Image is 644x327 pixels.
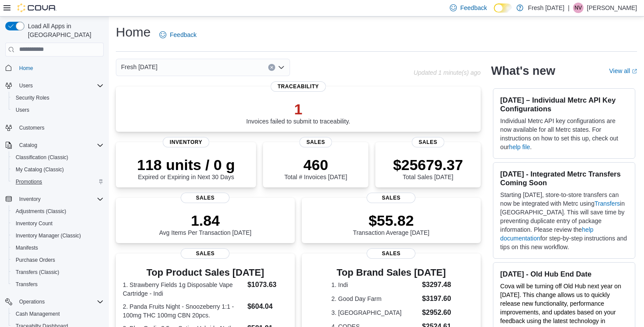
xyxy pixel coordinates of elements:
h3: Top Product Sales [DATE] [123,267,288,278]
p: 460 [284,156,347,174]
p: Individual Metrc API key configurations are now available for all Metrc states. For instructions ... [500,117,628,151]
span: Operations [16,297,104,307]
span: Customers [19,124,44,131]
span: Transfers (Classic) [12,267,104,277]
a: Home [16,63,37,73]
button: Users [2,80,107,92]
h3: Top Brand Sales [DATE] [331,267,451,278]
img: Cova [17,3,57,12]
span: Users [12,105,104,115]
span: Purchase Orders [12,255,104,265]
div: Total Sales [DATE] [393,156,463,180]
button: Users [9,104,107,116]
span: Security Roles [16,94,49,101]
button: Cash Management [9,308,107,320]
h2: What's new [491,64,555,78]
span: Customers [16,122,104,133]
p: Fresh [DATE] [528,3,564,13]
div: Avg Items Per Transaction [DATE] [159,212,252,236]
p: | [568,3,570,13]
button: Transfers (Classic) [9,266,107,278]
a: Feedback [156,26,200,43]
a: Transfers [12,279,41,290]
span: Sales [367,193,415,203]
span: Traceability [270,81,326,92]
button: Open list of options [278,64,285,71]
button: Transfers [9,278,107,290]
button: Inventory Count [9,217,107,230]
span: Sales [412,137,445,147]
dd: $3197.60 [422,294,451,304]
dt: 1. Indi [331,280,418,289]
span: Sales [181,193,229,203]
a: Transfers [594,200,620,207]
button: Customers [2,121,107,134]
a: Inventory Manager (Classic) [12,230,84,241]
dt: 2. Good Day Farm [331,294,418,303]
svg: External link [632,69,637,74]
a: Security Roles [12,93,53,103]
span: Load All Apps in [GEOGRAPHIC_DATA] [24,22,104,39]
span: Feedback [170,30,196,39]
span: Cash Management [16,310,60,317]
button: Operations [2,296,107,308]
span: Security Roles [12,93,104,103]
a: Inventory Count [12,218,56,229]
div: Expired or Expiring in Next 30 Days [137,156,235,180]
a: View allExternal link [609,67,637,74]
span: Sales [181,248,229,259]
button: My Catalog (Classic) [9,163,107,176]
button: Clear input [268,64,275,71]
span: Transfers [16,281,37,288]
span: Inventory [19,196,40,203]
div: Invoices failed to submit to traceability. [246,100,351,125]
a: Users [12,105,33,115]
a: Purchase Orders [12,255,59,265]
a: Cash Management [12,309,63,319]
span: Home [19,65,33,72]
span: Inventory [16,194,104,204]
a: help documentation [500,226,593,242]
span: Inventory Count [12,218,104,229]
p: $25679.37 [393,156,463,174]
a: Transfers (Classic) [12,267,63,277]
span: Operations [19,298,45,305]
dt: 2. Panda Fruits Night - Snoozeberry 1:1 - 100mg THC 100mg CBN 20pcs. [123,302,244,320]
p: 118 units / 0 g [137,156,235,174]
p: 1 [246,100,351,118]
span: Fresh [DATE] [121,62,158,72]
dd: $3297.48 [422,280,451,290]
dt: 3. [GEOGRAPHIC_DATA] [331,308,418,317]
button: Inventory Manager (Classic) [9,230,107,242]
span: My Catalog (Classic) [16,166,64,173]
button: Catalog [2,139,107,151]
span: Adjustments (Classic) [12,206,104,217]
span: Manifests [16,244,38,251]
span: Classification (Classic) [16,154,68,161]
button: Security Roles [9,92,107,104]
button: Home [2,62,107,74]
button: Purchase Orders [9,254,107,266]
dd: $604.04 [247,301,288,312]
div: Transaction Average [DATE] [353,212,430,236]
a: Promotions [12,177,46,187]
span: Users [19,82,33,89]
span: Inventory [163,137,209,147]
button: Operations [16,297,48,307]
h3: [DATE] – Individual Metrc API Key Configurations [500,96,628,113]
span: Sales [300,137,332,147]
div: Total # Invoices [DATE] [284,156,347,180]
dd: $1073.63 [247,280,288,290]
button: Manifests [9,242,107,254]
button: Catalog [16,140,40,150]
span: Transfers (Classic) [16,269,59,276]
p: Starting [DATE], store-to-store transfers can now be integrated with Metrc using in [GEOGRAPHIC_D... [500,190,628,251]
a: help file [509,143,530,150]
dd: $2952.60 [422,307,451,318]
span: Manifests [12,243,104,253]
span: Transfers [12,279,104,290]
p: $55.82 [353,212,430,229]
span: Sales [367,248,415,259]
h3: [DATE] - Old Hub End Date [500,270,628,278]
